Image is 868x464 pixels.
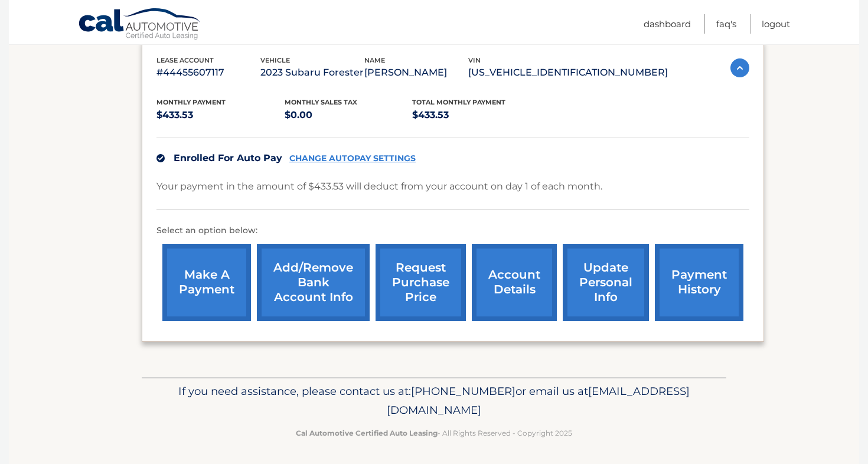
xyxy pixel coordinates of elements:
[149,382,719,420] p: If you need assistance, please contact us at: or email us at
[156,107,285,123] p: $433.53
[78,8,202,42] a: Cal Automotive
[162,244,251,321] a: make a payment
[716,14,736,34] a: FAQ's
[412,98,505,106] span: Total Monthly Payment
[730,58,749,77] img: accordion-active.svg
[472,244,557,321] a: account details
[563,244,649,321] a: update personal info
[156,178,602,195] p: Your payment in the amount of $433.53 will deduct from your account on day 1 of each month.
[156,64,260,81] p: #44455607117
[156,224,749,238] p: Select an option below:
[285,107,413,123] p: $0.00
[655,244,743,321] a: payment history
[376,244,466,321] a: request purchase price
[364,64,468,81] p: [PERSON_NAME]
[762,14,790,34] a: Logout
[285,98,357,106] span: Monthly sales Tax
[156,154,165,162] img: check.svg
[174,152,282,164] span: Enrolled For Auto Pay
[412,107,540,123] p: $433.53
[257,244,370,321] a: Add/Remove bank account info
[411,384,515,398] span: [PHONE_NUMBER]
[289,153,416,164] a: CHANGE AUTOPAY SETTINGS
[156,98,226,106] span: Monthly Payment
[468,64,668,81] p: [US_VEHICLE_IDENTIFICATION_NUMBER]
[156,56,214,64] span: lease account
[468,56,481,64] span: vin
[296,429,438,437] strong: Cal Automotive Certified Auto Leasing
[149,427,719,439] p: - All Rights Reserved - Copyright 2025
[260,64,364,81] p: 2023 Subaru Forester
[644,14,691,34] a: Dashboard
[364,56,385,64] span: name
[260,56,290,64] span: vehicle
